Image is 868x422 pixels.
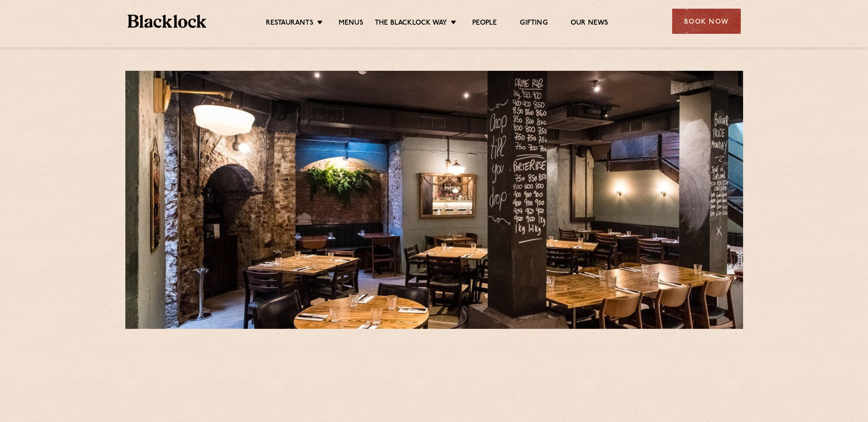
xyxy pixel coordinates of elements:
img: BL_Textured_Logo-footer-cropped.svg [128,15,207,28]
div: Book Now [672,9,741,34]
a: Gifting [520,19,547,29]
a: Menus [339,19,363,29]
a: Restaurants [266,19,313,29]
a: Our News [571,19,609,29]
a: The Blacklock Way [375,19,447,29]
a: People [472,19,497,29]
